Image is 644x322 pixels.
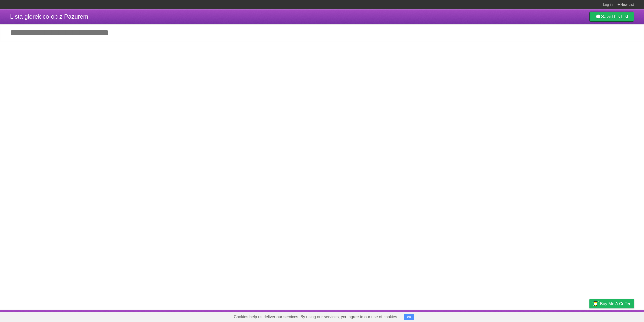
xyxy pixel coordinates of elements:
b: This List [611,14,628,19]
span: Lista gierek co-op z Pazurem [10,13,88,20]
a: Buy me a coffee [589,299,634,308]
img: Buy me a coffee [592,299,599,308]
a: Privacy [583,311,596,321]
span: Cookies help us deliver our services. By using our services, you agree to our use of cookies. [229,312,403,322]
a: Developers [539,311,559,321]
a: Suggest a feature [602,311,634,321]
span: Buy me a coffee [600,299,631,308]
button: OK [404,314,414,320]
a: SaveThis List [589,12,634,22]
a: Terms [566,311,577,321]
a: About [522,311,533,321]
